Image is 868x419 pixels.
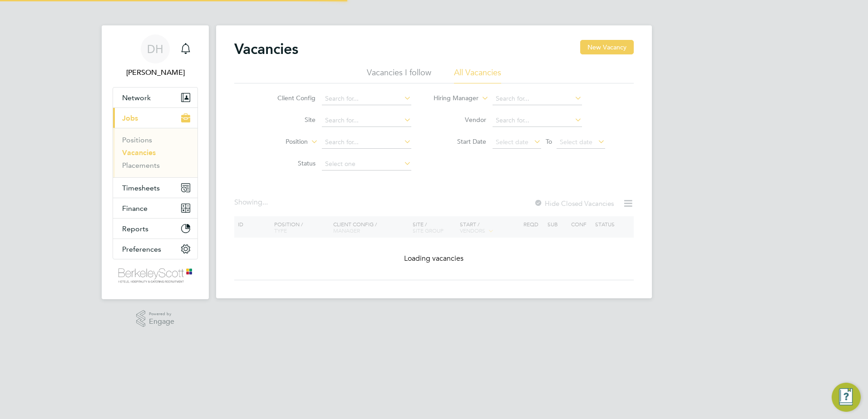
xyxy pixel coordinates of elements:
input: Search for... [493,114,582,127]
button: Preferences [113,239,197,259]
button: Jobs [113,108,197,128]
button: Timesheets [113,178,197,198]
img: berkeley-scott-logo-retina.png [118,268,192,283]
span: Select date [496,138,528,146]
span: Select date [560,138,592,146]
nav: Main navigation [102,25,209,299]
a: Powered byEngage [136,310,175,327]
span: Jobs [122,114,138,122]
input: Search for... [322,114,411,127]
span: Powered by [149,310,174,318]
span: Preferences [122,245,161,253]
a: Placements [122,161,160,170]
button: Engage Resource Center [832,383,861,412]
input: Search for... [493,93,582,105]
a: Vacancies [122,148,156,157]
button: Network [113,88,197,107]
label: Start Date [434,137,486,146]
input: Select one [322,158,411,171]
label: Status [263,159,316,167]
label: Client Config [263,94,316,102]
button: New Vacancy [580,40,634,54]
input: Search for... [322,136,411,149]
span: Network [122,93,151,102]
label: Vendor [434,116,486,124]
button: Reports [113,219,197,239]
span: ... [262,198,268,207]
button: Finance [113,198,197,218]
div: Jobs [113,128,197,177]
li: Vacancies I follow [367,67,431,83]
span: Engage [149,318,174,326]
span: To [543,136,555,147]
span: Timesheets [122,184,160,192]
span: Finance [122,204,148,213]
label: Hide Closed Vacancies [534,199,614,208]
span: Daniela Howell [113,67,198,78]
label: Position [256,137,308,146]
li: All Vacancies [454,67,501,83]
input: Search for... [322,93,411,105]
a: Go to home page [113,268,198,283]
label: Site [263,116,316,124]
a: DH[PERSON_NAME] [113,34,198,78]
span: Reports [122,224,148,233]
a: Positions [122,136,152,144]
h2: Vacancies [234,40,298,58]
label: Hiring Manager [426,94,478,103]
div: Showing [234,198,270,207]
span: DH [147,43,163,55]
